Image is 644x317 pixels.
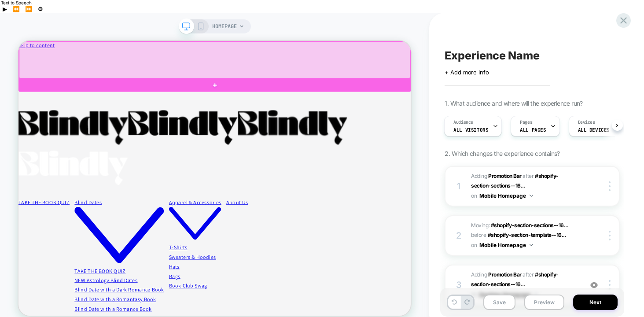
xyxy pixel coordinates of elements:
[471,173,522,179] span: Adding
[445,69,489,76] span: + Add more info
[483,295,515,310] button: Save
[471,271,522,278] span: Adding
[146,92,292,138] img: Blindly logo in black with a transparent background
[479,240,533,251] button: Mobile Homepage
[445,100,582,107] span: 1. What audience and where will the experience run?
[488,232,567,238] span: #shopify-section-template--16...
[471,240,477,250] span: on
[523,173,534,179] span: AFTER
[201,296,215,306] a: Hats
[471,271,559,288] span: #shopify-section-sections--16...
[491,222,569,229] span: #shopify-section-sections--16...
[454,178,463,194] div: 1
[75,302,143,311] a: TAKE THE BOOK QUIZ
[609,280,611,290] img: close
[523,271,534,278] span: AFTER
[530,195,533,197] img: down arrow
[488,173,522,179] b: Promotion Bar
[201,210,271,268] a: Apparel & Accessories
[75,210,111,220] span: Blind Dates
[35,5,46,13] button: Settings
[524,295,564,310] button: Preview
[201,284,264,293] a: Sweaters & Hoodies
[454,277,463,293] div: 3
[201,271,225,280] a: T-Shirts
[590,281,598,289] img: crossed eye
[445,150,559,157] span: 2. Which changes the experience contains?
[453,119,473,125] span: Audience
[471,221,578,251] span: Moving:
[471,191,477,201] span: on
[573,295,618,310] button: Next
[520,127,546,133] span: ALL PAGES
[201,210,271,220] span: Apparel & Accessories
[471,232,486,238] span: before
[277,210,306,220] a: About Us
[578,127,610,133] span: ALL DEVICES
[488,271,522,278] b: Promotion Bar
[609,181,611,191] img: close
[471,173,559,189] span: #shopify-section-sections--16...
[454,228,463,243] div: 2
[212,19,237,33] span: HOMEPAGE
[75,210,194,299] a: Blind Dates
[453,127,488,133] span: All Visitors
[292,92,438,138] img: Blindly logo in black with a transparent background
[578,119,595,125] span: Devices
[479,190,533,201] button: Mobile Homepage
[10,5,22,13] button: Previous
[609,231,611,240] img: close
[520,119,532,125] span: Pages
[445,49,539,62] span: Experience Name
[22,5,35,13] button: Forward
[530,244,533,246] img: down arrow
